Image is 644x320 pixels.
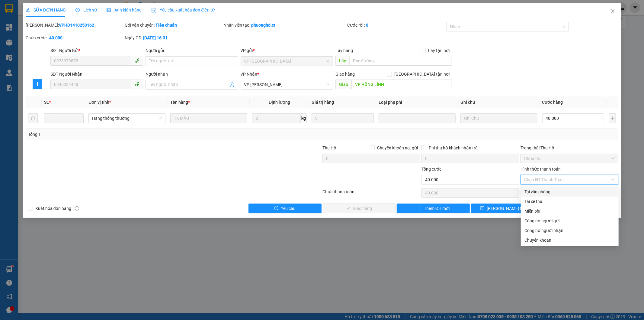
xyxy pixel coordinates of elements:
span: exclamation-circle [274,206,278,211]
input: 0 [312,113,374,123]
span: VP Hồng Lĩnh [244,80,330,89]
span: SL [44,100,49,105]
b: 40.000 [49,35,62,40]
span: close [610,9,615,14]
span: Đơn vị tính [88,100,111,105]
span: Lấy hàng [335,48,353,53]
span: VP Hà Đông [244,57,330,66]
span: Định lượng [269,100,290,105]
span: Phí thu hộ khách nhận trả [426,145,480,151]
span: Tên hàng [170,100,190,105]
button: save[PERSON_NAME] thay đổi [471,204,544,213]
span: Lấy tận nơi [426,47,452,54]
span: picture [107,8,111,12]
button: delete [28,113,38,123]
span: plus [33,82,42,87]
span: info-circle [75,206,79,211]
div: Tổng: 1 [28,131,248,138]
div: Chưa thanh toán [322,188,421,199]
span: Xuất hóa đơn hàng [33,205,74,212]
span: Hàng thông thường [92,114,162,123]
button: plusThêm ĐH mới [397,204,470,213]
th: Loại phụ phí [376,96,458,108]
button: plus [33,79,42,89]
span: Giao [335,80,351,89]
div: Cước gửi hàng sẽ được ghi vào công nợ của người gửi [521,216,619,226]
span: Tổng cước [421,167,441,171]
span: user-add [230,82,235,87]
span: clock-circle [75,8,80,12]
span: VP Nhận [241,72,258,77]
div: Công nợ người nhận [524,227,615,234]
span: Ảnh kiện hàng [107,8,142,12]
input: Dọc đường [351,80,452,89]
div: Miễn phí [524,208,615,214]
input: Ghi Chú [460,113,537,123]
span: phone [135,82,139,87]
div: Chuyển khoản [524,237,615,243]
div: Công nợ người gửi [524,217,615,224]
div: SĐT Người Gửi [50,47,143,54]
div: [PERSON_NAME]: [26,22,123,28]
span: Lịch sử [75,8,97,12]
img: icon [151,8,156,13]
div: VP gửi [241,47,333,54]
div: Người gửi [146,47,238,54]
b: Tiêu chuẩn [155,23,177,28]
span: Yêu cầu xuất hóa đơn điện tử [151,8,215,12]
div: Trạng thái Thu Hộ [521,145,618,151]
div: Chưa cước : [26,34,123,41]
span: Lấy [335,56,349,66]
input: VD: Bàn, Ghế [170,113,247,123]
span: Thu Hộ [322,145,336,150]
span: Chuyển khoản ng. gửi [375,145,420,151]
div: Gói vận chuyển: [125,22,223,28]
span: phone [135,58,139,63]
span: [PERSON_NAME] thay đổi [487,205,535,212]
div: Người nhận [146,71,238,77]
div: Ngày GD: [125,34,223,41]
span: save [480,206,485,211]
b: 0 [366,23,368,28]
span: Cước hàng [542,100,563,105]
b: phuonghd.ct [252,23,276,28]
div: SĐT Người Nhận [50,71,143,77]
span: Giao hàng [335,72,355,77]
div: Tại văn phòng [524,188,615,195]
span: Thêm ĐH mới [424,205,450,212]
input: Dọc đường [349,56,452,66]
label: Hình thức thanh toán [521,167,561,171]
button: exclamation-circleYêu cầu [248,204,322,213]
span: [GEOGRAPHIC_DATA] tận nơi [392,71,452,77]
span: Yêu cầu [281,205,296,212]
button: plus [609,113,616,123]
span: Giá trị hàng [312,100,334,105]
div: Cước gửi hàng sẽ được ghi vào công nợ của người nhận [521,226,619,235]
b: [DATE] 16:31 [143,35,168,40]
button: Close [604,3,621,20]
div: Tài xế thu [524,198,615,205]
button: checkGiao hàng [323,204,396,213]
div: Cước rồi : [347,22,445,28]
span: kg [301,113,307,123]
span: Chọn HT Thanh Toán [524,175,615,184]
span: Chưa thu [524,154,615,163]
b: VPHD1410250162 [59,23,94,28]
span: edit [26,8,30,12]
span: plus [417,206,421,211]
span: SỬA ĐƠN HÀNG [26,8,66,12]
th: Ghi chú [458,96,540,108]
div: Nhân viên tạo: [224,22,346,28]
